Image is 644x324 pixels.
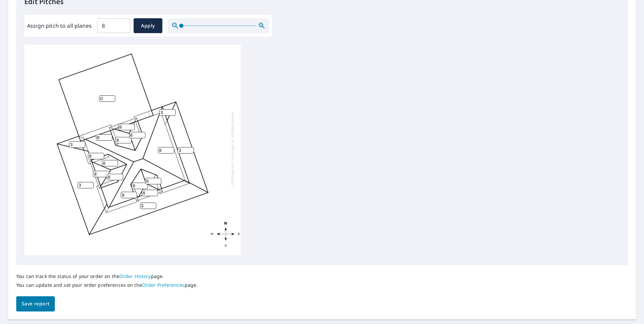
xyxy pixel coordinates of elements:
span: Apply [139,22,157,30]
input: 00.0 [97,16,130,35]
a: Order Preferences [142,282,185,288]
label: Assign pitch to all planes [27,22,92,30]
a: Order History [119,273,151,279]
span: Save report [22,300,49,308]
button: Save report [16,296,55,311]
button: Apply [134,18,162,33]
p: You can update and set your order preferences on the page. [16,282,198,288]
p: You can track the status of your order on the page. [16,273,198,279]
